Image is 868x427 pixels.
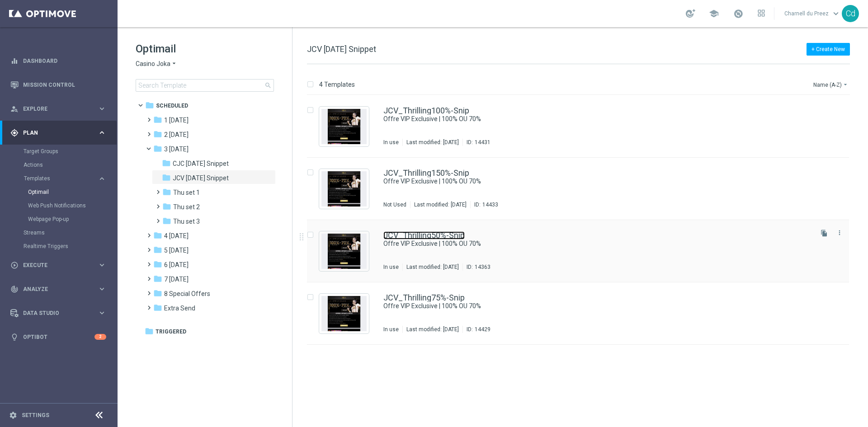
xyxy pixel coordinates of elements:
[10,309,98,317] div: Data Studio
[24,158,117,172] div: Actions
[383,177,790,186] a: Offre VIP Exclusive | 100% OU 70%
[10,105,19,113] i: person_search
[153,115,162,124] i: folder
[10,81,107,89] button: Mission Control
[10,333,107,341] button: lightbulb Optibot 2
[24,172,117,226] div: Templates
[24,145,117,158] div: Target Groups
[28,212,117,226] div: Webpage Pop-up
[319,80,355,89] p: 4 Templates
[383,326,399,333] div: In use
[23,130,98,136] span: Plan
[22,413,49,418] a: Settings
[164,261,189,269] span: 6 Sunday
[10,262,107,269] button: play_circle_outline Execute keyboard_arrow_right
[383,294,465,302] a: JCV_Thrilling75%-Snip
[153,274,162,283] i: folder
[321,234,367,269] img: 14363.jpeg
[156,102,188,110] span: Scheduled
[403,263,462,271] div: Last modified: [DATE]
[10,285,19,293] i: track_changes
[23,286,98,292] span: Analyze
[164,275,189,283] span: 7 Monday
[164,304,195,312] span: Extra Send
[383,302,811,310] div: Offre VIP Exclusive | 100% OU 70%
[23,49,106,73] a: Dashboard
[10,310,107,317] button: Data Studio keyboard_arrow_right
[10,261,98,269] div: Execute
[162,173,171,182] i: folder
[812,79,850,90] button: Name (A-Z)arrow_drop_down
[24,175,107,182] button: Templates keyboard_arrow_right
[10,105,98,113] div: Explore
[403,139,462,146] div: Last modified: [DATE]
[383,201,406,208] div: Not Used
[173,160,229,168] span: CJC Thursday Snippet
[321,171,367,206] img: 14433.jpeg
[470,201,498,208] div: ID:
[475,326,491,333] div: 14429
[98,128,106,137] i: keyboard_arrow_right
[10,129,19,137] i: gps_fixed
[170,60,178,68] i: arrow_drop_down
[94,334,106,340] div: 2
[10,285,98,293] div: Analyze
[162,159,171,168] i: folder
[9,411,17,419] i: settings
[23,73,106,97] a: Mission Control
[24,239,117,253] div: Realtime Triggers
[98,104,106,113] i: keyboard_arrow_right
[136,79,274,92] input: Search Template
[164,145,189,153] span: 3 Thursday
[23,310,98,316] span: Data Studio
[173,217,200,225] span: Thu set 3
[264,82,272,89] span: search
[383,239,811,248] div: Offre VIP Exclusive | 100% OU 70%
[383,231,465,239] a: JCV_Thrilling50%-Snip
[153,231,162,240] i: folder
[783,7,842,20] a: Charnell du Preezkeyboard_arrow_down
[835,227,844,238] button: more_vert
[298,95,866,158] div: Press SPACE to select this row.
[136,60,178,68] button: Casino Joka arrow_drop_down
[462,263,491,271] div: ID:
[98,309,106,317] i: keyboard_arrow_right
[136,60,170,68] span: Casino Joka
[321,109,367,144] img: 14431.jpeg
[136,42,274,56] h1: Optimail
[10,105,107,113] div: person_search Explore keyboard_arrow_right
[10,57,19,65] i: equalizer
[383,263,399,271] div: In use
[818,227,830,239] button: file_copy
[383,177,811,186] div: Offre VIP Exclusive | 100% OU 70%
[24,229,94,236] a: Streams
[10,57,107,65] button: equalizer Dashboard
[298,220,866,282] div: Press SPACE to select this row.
[709,9,719,19] span: school
[153,303,162,312] i: folder
[10,286,107,293] button: track_changes Analyze keyboard_arrow_right
[10,129,107,136] div: gps_fixed Plan keyboard_arrow_right
[836,229,843,236] i: more_vert
[475,263,491,271] div: 14363
[28,199,117,212] div: Web Push Notifications
[24,161,94,169] a: Actions
[383,239,790,248] a: Offre VIP Exclusive | 100% OU 70%
[383,302,790,310] a: Offre VIP Exclusive | 100% OU 70%
[28,185,117,199] div: Optimail
[24,226,117,239] div: Streams
[164,131,189,139] span: 2 Wednesday
[173,174,229,182] span: JCV Thursday Snippet
[23,325,94,349] a: Optibot
[321,296,367,331] img: 14429.jpeg
[173,188,200,197] span: Thu set 1
[153,260,162,269] i: folder
[383,115,811,123] div: Offre VIP Exclusive | 100% OU 70%
[298,282,866,345] div: Press SPACE to select this row.
[28,216,94,223] a: Webpage Pop-up
[403,326,462,333] div: Last modified: [DATE]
